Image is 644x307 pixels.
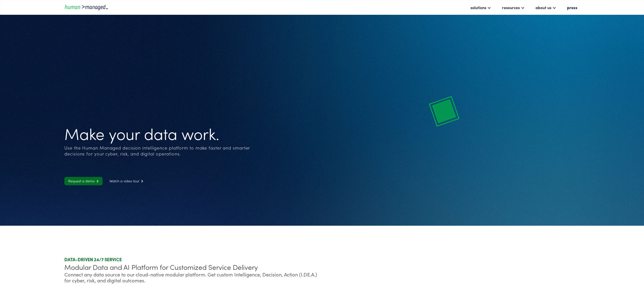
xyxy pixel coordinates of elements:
[470,4,486,10] div: solutions
[64,145,256,157] div: Use the Human Managed decision intelligence platform to make faster and smarter decisions for you...
[500,3,527,12] div: resources
[64,4,109,11] a: home
[64,177,103,185] a: Request a demo
[64,271,320,283] div: Connect any data source to our cloud-native modular platform. Get custom Intelligence, Decision, ...
[95,180,99,183] span: 
[536,4,551,10] div: about us
[533,3,559,12] div: about us
[64,124,256,142] h1: Make your data work.
[139,180,143,183] span: 
[106,177,147,185] a: Watch a video tour
[468,3,494,12] div: solutions
[502,4,520,10] div: resources
[64,256,320,262] div: DATA-DRIVEN 24/7 SERVICE
[64,262,320,271] div: Modular Data and AI Platform for Customized Service Delivery
[565,3,580,12] a: press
